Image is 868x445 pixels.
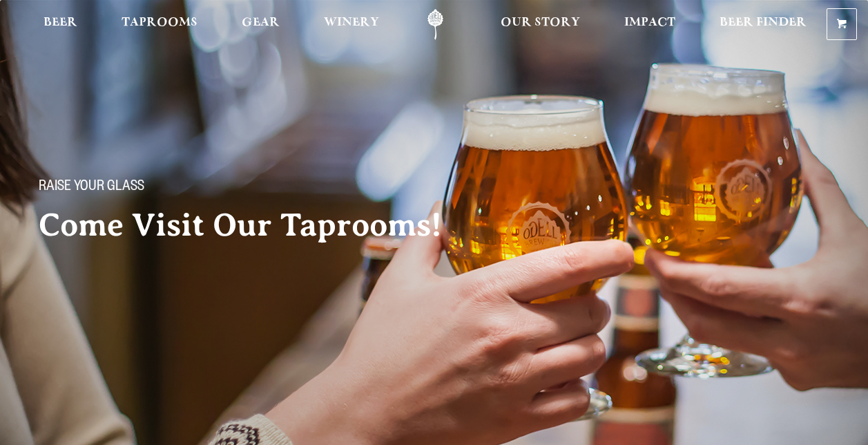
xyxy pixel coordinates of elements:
[324,17,379,28] span: Winery
[624,17,675,28] span: Impact
[711,9,816,40] a: Beer Finder
[39,208,470,243] h2: Come Visit Our Taprooms!
[44,17,77,28] span: Beer
[242,17,280,28] span: Gear
[113,9,206,40] a: Taprooms
[315,9,388,40] a: Winery
[720,17,807,28] span: Beer Finder
[122,17,197,28] span: Taprooms
[615,9,684,40] a: Impact
[39,179,144,197] span: Raise your glass
[35,9,86,40] a: Beer
[492,9,589,40] a: Our Story
[233,9,289,40] a: Gear
[409,9,461,40] a: Odell Home
[501,17,580,28] span: Our Story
